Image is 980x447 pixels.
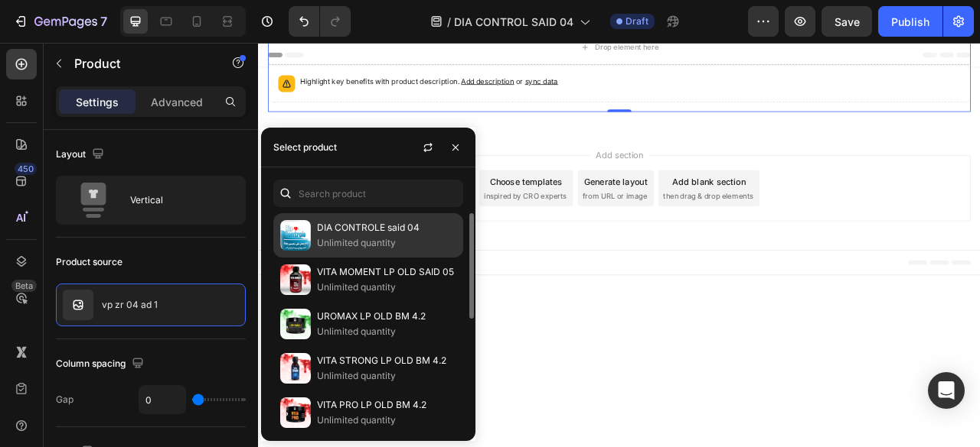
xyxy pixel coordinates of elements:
div: Column spacing [56,354,147,374]
div: Gap [56,393,73,407]
span: Add description [258,43,325,54]
p: Unlimited quantity [317,235,456,251]
div: Select product [273,141,337,154]
p: Unlimited quantity [317,324,456,339]
img: collections [280,353,311,384]
p: Advanced [151,94,203,110]
img: collections [280,397,311,428]
p: Product [74,54,204,73]
div: Add blank section [527,169,620,185]
span: sync data [339,43,381,54]
span: then drag & drop elements [515,188,629,202]
span: inspired by CRO experts [287,188,392,202]
p: Unlimited quantity [317,280,456,295]
img: no image transparent [63,290,93,320]
iframe: Design area [258,43,980,447]
p: DIA CONTROLE said 04 [317,220,456,235]
p: UROMAX LP OLD BM 4.2 [317,309,456,324]
span: Add section [423,134,496,151]
span: / [447,14,451,30]
div: Product source [56,255,122,269]
button: Save [822,6,872,37]
p: 7 [100,12,107,31]
p: Settings [76,94,119,110]
img: collections [280,264,311,295]
p: VITA STRONG LP OLD BM 4.2 [317,353,456,368]
div: Vertical [130,183,224,218]
span: Draft [626,15,648,28]
div: Publish [891,14,929,30]
div: Layout [56,144,107,165]
p: Unlimited quantity [317,368,456,384]
img: collections [280,220,311,251]
span: DIA CONTROL SAID 04 [454,14,573,30]
button: Publish [878,6,942,37]
p: Highlight key benefits with product description. [53,41,381,57]
p: vp zr 04 ad 1 [102,300,158,310]
input: Search in Settings & Advanced [273,180,463,207]
img: collections [280,309,311,339]
span: from URL or image [413,188,495,202]
div: Open Intercom Messenger [928,372,965,409]
p: Unlimited quantity [317,413,456,428]
p: VITA PRO LP OLD BM 4.2 [317,397,456,413]
div: Undo/Redo [289,6,351,37]
input: Auto [139,386,185,413]
div: 450 [15,163,37,175]
span: Save [835,15,860,28]
p: VITA MOMENT LP OLD SAID 05 [317,264,456,280]
button: 7 [6,6,114,37]
div: Generate layout [415,169,495,185]
span: or [325,43,381,54]
div: Choose templates [295,169,387,185]
div: Beta [11,280,37,292]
